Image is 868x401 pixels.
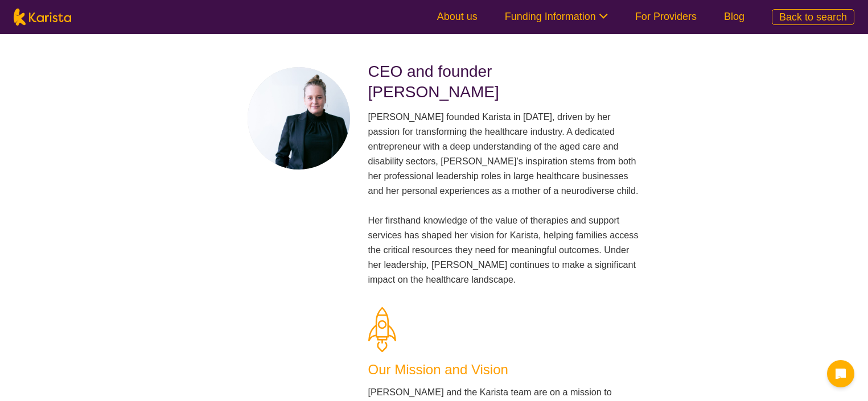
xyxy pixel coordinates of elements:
[368,61,639,102] h2: CEO and founder [PERSON_NAME]
[368,359,639,380] h3: Our Mission and Vision
[635,11,697,22] a: For Providers
[772,9,854,25] a: Back to search
[14,9,71,26] img: Karista logo
[779,11,847,23] span: Back to search
[437,11,478,22] a: About us
[505,11,608,22] a: Funding Information
[368,109,639,287] p: [PERSON_NAME] founded Karista in [DATE], driven by her passion for transforming the healthcare in...
[724,11,744,22] a: Blog
[368,307,396,352] img: Our Mission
